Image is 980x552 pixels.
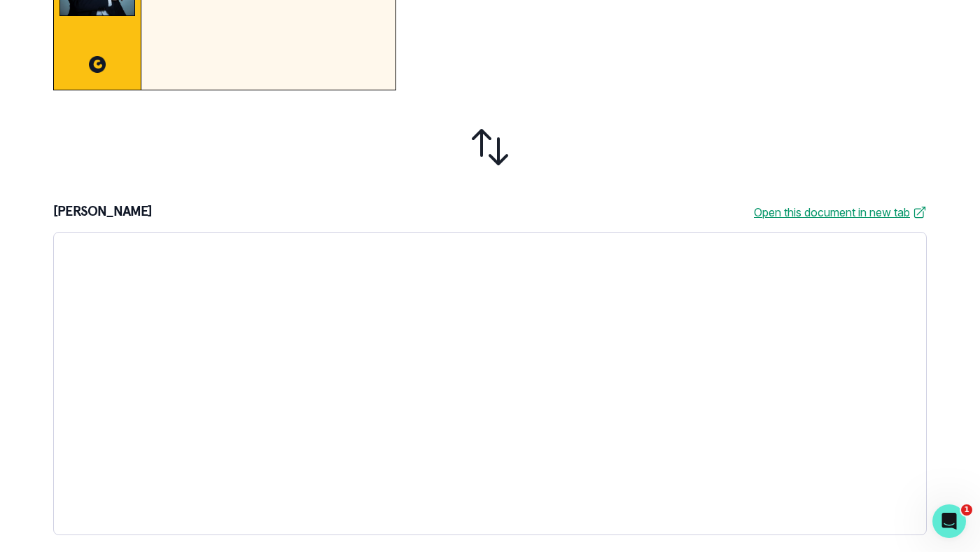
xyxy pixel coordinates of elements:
iframe: Embedded Google Doc [65,244,915,523]
iframe: Intercom live chat [932,504,966,538]
p: [PERSON_NAME] [53,204,153,221]
img: CC image [89,56,106,73]
a: Open this document in new tab [754,204,927,221]
span: 1 [961,504,972,516]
